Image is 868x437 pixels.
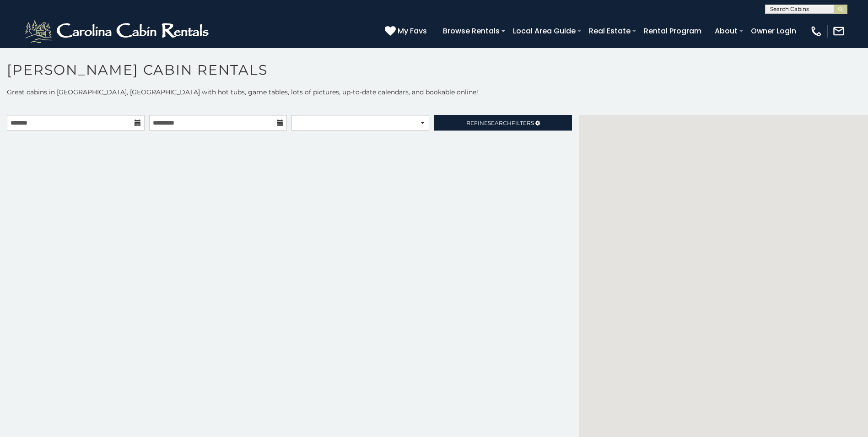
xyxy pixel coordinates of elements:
[434,115,571,131] a: RefineSearchFilters
[508,23,580,39] a: Local Area Guide
[385,25,429,37] a: My Favs
[438,23,504,39] a: Browse Rentals
[746,23,801,39] a: Owner Login
[710,23,742,39] a: About
[832,25,845,38] img: mail-regular-white.png
[584,23,635,39] a: Real Estate
[488,120,512,126] span: Search
[398,25,427,37] span: My Favs
[639,23,706,39] a: Rental Program
[466,120,534,126] span: Refine Filters
[810,25,823,38] img: phone-regular-white.png
[23,17,213,45] img: White-1-2.png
